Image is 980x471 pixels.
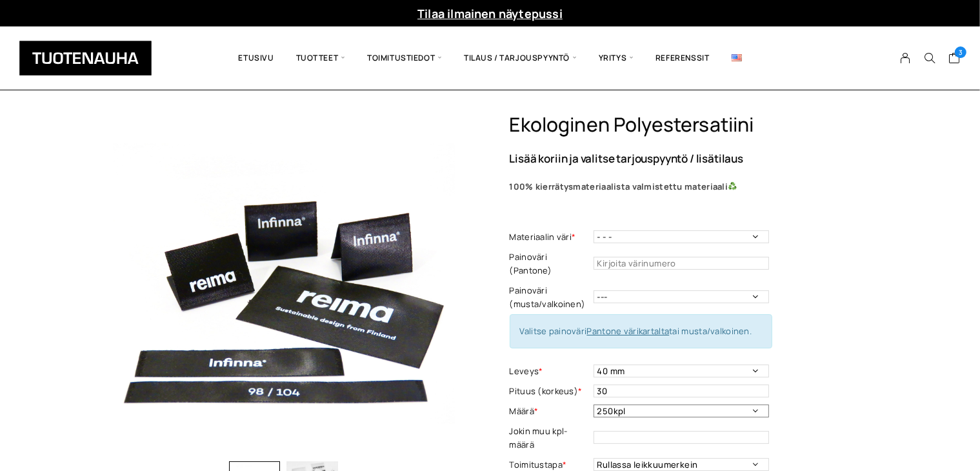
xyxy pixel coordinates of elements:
[227,36,285,80] a: Etusivu
[728,182,737,190] img: ♻️
[586,325,669,337] a: Pantone värikartalta
[510,181,728,192] b: 100% kierrätysmateriaalista valmistettu materiaali
[732,54,742,61] img: English
[588,36,645,80] span: Yritys
[645,36,721,80] a: Referenssit
[510,153,868,164] p: Lisää koriin ja valitse tarjouspyyntö / lisätilaus
[510,365,590,378] label: Leveys
[917,52,942,64] button: Search
[113,113,455,455] img: b7c32725-09ce-47bb-a0e3-3e9b7acc3c9a
[594,257,769,270] input: Kirjoita värinumero
[19,41,152,75] img: Tuotenauha Oy
[510,405,590,418] label: Määrä
[510,284,590,311] label: Painoväri (musta/valkoinen)
[417,6,563,21] a: Tilaa ilmainen näytepussi
[510,385,590,398] label: Pituus (korkeus)
[510,425,590,452] label: Jokin muu kpl-määrä
[955,46,966,58] span: 3
[285,36,356,80] span: Tuotteet
[453,36,588,80] span: Tilaus / Tarjouspyyntö
[510,230,590,244] label: Materiaalin väri
[510,250,590,277] label: Painoväri (Pantone)
[520,325,752,337] span: Valitse painoväri tai musta/valkoinen.
[948,52,961,67] a: Cart
[893,52,918,64] a: My Account
[510,113,868,137] h1: Ekologinen polyestersatiini
[356,36,453,80] span: Toimitustiedot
